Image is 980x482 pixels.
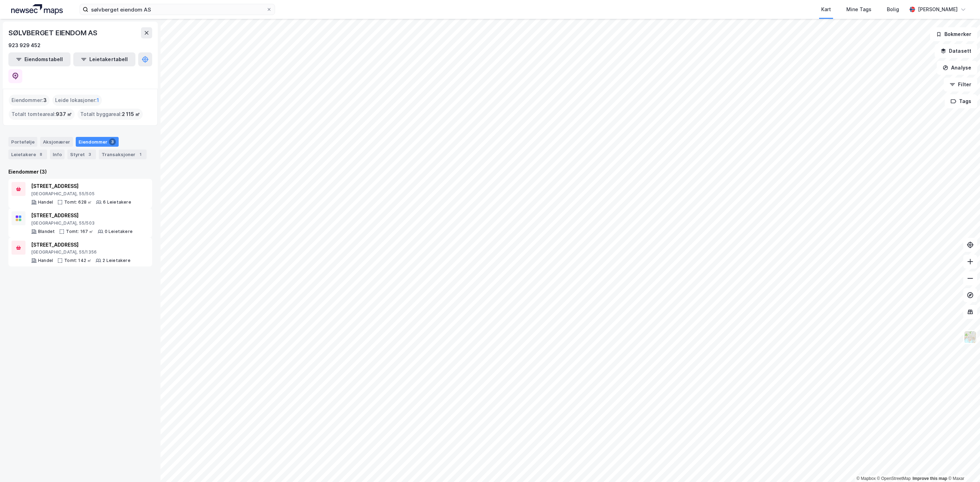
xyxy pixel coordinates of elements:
[821,5,831,14] div: Kart
[105,229,133,234] div: 0 Leietakere
[31,241,131,249] div: [STREET_ADDRESS]
[37,151,44,158] div: 8
[64,258,91,263] div: Tomt: 142 ㎡
[944,78,977,92] button: Filter
[38,229,55,234] div: Blandet
[56,110,72,118] span: 937 ㎡
[73,52,135,66] button: Leietakertabell
[76,137,119,147] div: Eiendommer
[8,137,37,147] div: Portefølje
[38,258,53,263] div: Handel
[99,149,147,159] div: Transaksjoner
[77,109,143,120] div: Totalt byggareal :
[8,41,40,50] div: 923 929 452
[31,211,133,220] div: [STREET_ADDRESS]
[8,168,152,176] div: Eiendommer (3)
[935,44,977,58] button: Datasett
[913,476,947,481] a: Improve this map
[918,5,958,14] div: [PERSON_NAME]
[9,109,75,120] div: Totalt tomteareal :
[43,96,47,104] span: 3
[52,95,102,106] div: Leide lokasjoner :
[64,199,92,205] div: Tomt: 628 ㎡
[31,182,131,190] div: [STREET_ADDRESS]
[964,330,977,344] img: Z
[11,4,63,15] img: logo.a4113a55bc3d86da70a041830d287a7e.svg
[67,149,96,159] div: Styret
[103,199,131,205] div: 6 Leietakere
[8,149,47,159] div: Leietakere
[8,27,99,38] div: SØLVBERGET EIENDOM AS
[31,191,131,197] div: [GEOGRAPHIC_DATA], 55/505
[930,27,977,41] button: Bokmerker
[38,199,53,205] div: Handel
[88,4,266,15] input: Søk på adresse, matrikkel, gårdeiere, leietakere eller personer
[86,151,93,158] div: 3
[945,94,977,108] button: Tags
[122,110,140,118] span: 2 115 ㎡
[9,95,50,106] div: Eiendommer :
[887,5,899,14] div: Bolig
[40,137,73,147] div: Aksjonærer
[945,448,980,482] iframe: Chat Widget
[937,61,977,75] button: Analyse
[109,138,116,145] div: 3
[103,258,130,263] div: 2 Leietakere
[945,448,980,482] div: Kontrollprogram for chat
[31,220,133,226] div: [GEOGRAPHIC_DATA], 55/503
[66,229,93,234] div: Tomt: 167 ㎡
[137,151,144,158] div: 1
[8,52,70,66] button: Eiendomstabell
[846,5,871,14] div: Mine Tags
[50,149,65,159] div: Info
[31,249,131,255] div: [GEOGRAPHIC_DATA], 55/1356
[97,96,99,104] span: 1
[877,476,911,481] a: OpenStreetMap
[856,476,876,481] a: Mapbox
